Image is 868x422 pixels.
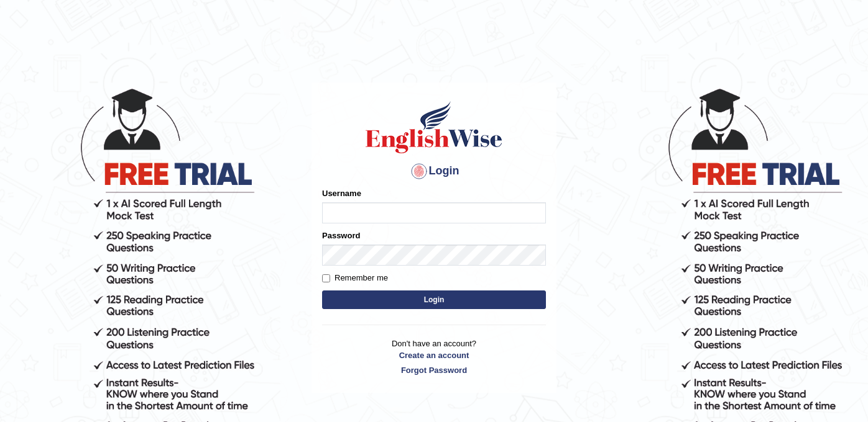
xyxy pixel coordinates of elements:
a: Create an account [322,349,546,361]
input: Remember me [322,274,330,282]
a: Forgot Password [322,364,546,376]
label: Password [322,230,360,241]
p: Don't have an account? [322,338,546,376]
button: Login [322,290,546,309]
label: Remember me [322,272,388,284]
label: Username [322,187,361,199]
img: Logo of English Wise sign in for intelligent practice with AI [363,99,505,155]
h4: Login [322,161,546,181]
